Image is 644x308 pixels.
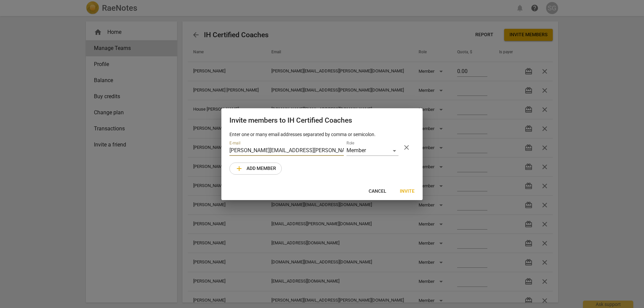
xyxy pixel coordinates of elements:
span: add [235,165,243,173]
span: Add member [235,165,276,173]
p: Enter one or many email addresses separated by comma or semicolon. [229,131,415,138]
button: Add [229,163,282,175]
button: Cancel [363,185,392,197]
span: Cancel [369,188,386,195]
h2: Invite members to IH Certified Coaches [229,116,415,125]
span: close [402,143,411,151]
label: E-mail [229,141,240,145]
button: Invite [394,185,420,197]
div: Member [346,146,398,156]
span: Invite [400,188,415,195]
label: Role [346,141,354,145]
